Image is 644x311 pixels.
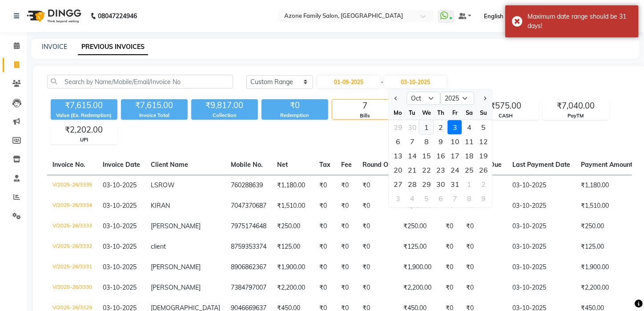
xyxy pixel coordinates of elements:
[448,177,462,191] div: Friday, October 31, 2025
[314,216,336,237] td: ₹0
[419,149,434,163] div: 15
[357,257,398,278] td: ₹0
[357,175,398,196] td: ₹0
[272,216,314,237] td: ₹250.00
[103,202,137,210] span: 03-10-2025
[476,149,491,163] div: Sunday, October 19, 2025
[357,216,398,237] td: ₹0
[398,237,440,257] td: ₹125.00
[576,278,644,298] td: ₹2,200.00
[362,161,393,169] span: Round Off
[476,120,491,134] div: 5
[462,177,476,191] div: Saturday, November 1, 2025
[393,91,400,105] button: Previous month
[319,161,330,169] span: Tax
[462,134,476,149] div: Saturday, October 11, 2025
[103,181,137,189] span: 03-10-2025
[473,112,539,120] div: CASH
[398,216,440,237] td: ₹250.00
[391,149,405,163] div: Monday, October 13, 2025
[341,161,352,169] span: Fee
[405,134,419,149] div: Tuesday, October 7, 2025
[419,134,434,149] div: 8
[398,257,440,278] td: ₹1,900.00
[434,120,448,134] div: 2
[434,177,448,191] div: 30
[357,237,398,257] td: ₹0
[405,177,419,191] div: 28
[576,237,644,257] td: ₹125.00
[461,237,507,257] td: ₹0
[476,163,491,177] div: Sunday, October 26, 2025
[434,163,448,177] div: Thursday, October 23, 2025
[419,120,434,134] div: 1
[336,257,357,278] td: ₹0
[448,163,462,177] div: 24
[462,149,476,163] div: Saturday, October 18, 2025
[462,177,476,191] div: 1
[272,237,314,257] td: ₹125.00
[405,120,419,134] div: Tuesday, September 30, 2025
[336,278,357,298] td: ₹0
[576,196,644,216] td: ₹1,510.00
[405,191,419,206] div: 4
[336,175,357,196] td: ₹0
[405,163,419,177] div: 21
[318,76,380,88] input: Start Date
[405,105,419,120] div: Tu
[481,91,489,105] button: Next month
[262,99,328,112] div: ₹0
[225,175,272,196] td: 760288639
[507,175,576,196] td: 03-10-2025
[277,161,288,169] span: Net
[462,120,476,134] div: 4
[434,105,448,120] div: Th
[440,216,461,237] td: ₹0
[357,278,398,298] td: ₹0
[225,278,272,298] td: 7384797007
[314,175,336,196] td: ₹0
[314,278,336,298] td: ₹0
[543,100,609,112] div: ₹7,040.00
[476,163,491,177] div: 26
[461,216,507,237] td: ₹0
[191,112,258,119] div: Collection
[434,177,448,191] div: Thursday, October 30, 2025
[462,163,476,177] div: Saturday, October 25, 2025
[47,257,97,278] td: V/2025-26/3331
[391,134,405,149] div: 6
[151,181,158,189] span: LS
[434,134,448,149] div: Thursday, October 9, 2025
[47,196,97,216] td: V/2025-26/3334
[391,191,405,206] div: Monday, November 3, 2025
[121,112,188,119] div: Invoice Total
[440,257,461,278] td: ₹0
[103,161,140,169] span: Invoice Date
[448,134,462,149] div: 10
[581,161,639,169] span: Payment Amount
[419,134,434,149] div: Wednesday, October 8, 2025
[462,120,476,134] div: Saturday, October 4, 2025
[462,105,476,120] div: Sa
[448,149,462,163] div: 17
[419,163,434,177] div: Wednesday, October 22, 2025
[272,257,314,278] td: ₹1,900.00
[103,263,137,271] span: 03-10-2025
[121,99,188,112] div: ₹7,615.00
[405,149,419,163] div: Tuesday, October 14, 2025
[391,149,405,163] div: 13
[357,196,398,216] td: ₹0
[391,177,405,191] div: Monday, October 27, 2025
[391,134,405,149] div: Monday, October 6, 2025
[98,4,137,28] b: 08047224946
[391,163,405,177] div: Monday, October 20, 2025
[391,120,405,134] div: 29
[476,120,491,134] div: Sunday, October 5, 2025
[405,134,419,149] div: 7
[47,175,97,196] td: V/2025-26/3335
[151,202,170,210] span: KIRAN
[507,196,576,216] td: 03-10-2025
[405,149,419,163] div: 14
[419,191,434,206] div: Wednesday, November 5, 2025
[225,237,272,257] td: 8759353374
